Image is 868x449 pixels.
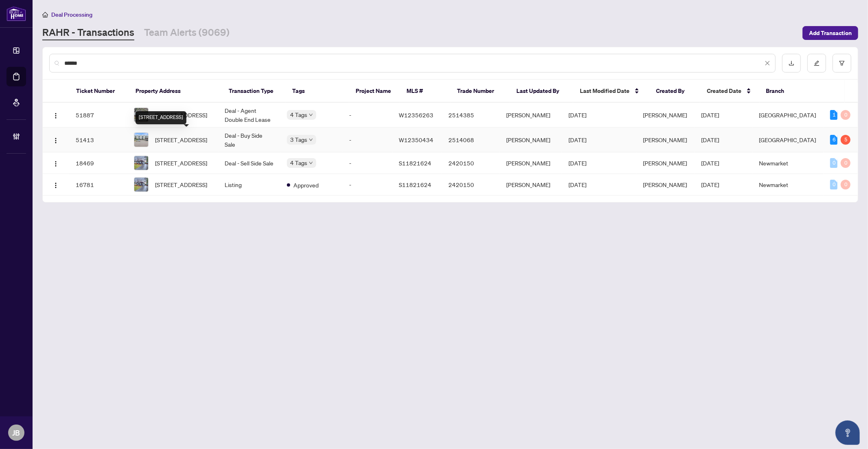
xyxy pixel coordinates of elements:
th: Transaction Type [222,80,286,103]
span: [PERSON_NAME] [643,111,687,119]
span: [STREET_ADDRESS] [155,158,207,167]
span: [DATE] [701,159,719,167]
span: edit [814,60,820,66]
div: 0 [841,158,851,168]
th: Ticket Number [70,80,129,103]
div: 0 [841,110,851,120]
img: thumbnail-img [134,108,148,122]
span: [PERSON_NAME] [643,159,687,167]
button: filter [833,54,851,73]
span: [DATE] [568,136,586,143]
th: MLS # [400,80,451,103]
td: - [343,128,392,152]
td: - [343,103,392,128]
span: W12356263 [399,111,433,119]
span: [DATE] [568,111,586,119]
span: W12350434 [399,136,433,143]
span: 4 Tags [290,158,307,167]
span: [PERSON_NAME] [643,136,687,143]
button: Open asap [835,420,860,445]
span: 4 Tags [290,110,307,119]
div: 5 [841,135,851,145]
img: Logo [52,137,59,144]
th: Last Modified Date [573,80,649,103]
span: [DATE] [701,136,719,143]
span: S11821624 [399,181,431,188]
span: close [765,60,770,66]
img: Logo [52,161,59,167]
a: Team Alerts (9069) [144,26,230,40]
img: thumbnail-img [134,156,148,170]
td: 51887 [69,103,127,128]
th: Created By [649,80,700,103]
span: JB [13,427,20,438]
td: - [343,152,392,174]
button: edit [807,54,826,73]
td: 2420150 [442,174,500,196]
span: S11821624 [399,159,431,167]
th: Tags [286,80,349,103]
td: 2514068 [442,128,500,152]
button: Logo [49,108,62,121]
div: [STREET_ADDRESS] [136,111,186,124]
span: [DATE] [568,159,586,167]
span: [DATE] [701,181,719,188]
span: [STREET_ADDRESS] [155,135,207,144]
span: 3 Tags [290,135,307,144]
img: logo [7,6,26,21]
td: [PERSON_NAME] [500,103,562,128]
div: 0 [841,180,851,189]
th: Property Address [129,80,222,103]
span: Created Date [707,86,741,95]
td: Deal - Sell Side Sale [219,152,281,174]
span: Add Transaction [809,26,852,40]
button: Logo [49,133,62,146]
td: 18469 [69,152,127,174]
td: [PERSON_NAME] [500,152,562,174]
td: Newmarket [752,174,824,196]
a: RAHR - Transactions [42,26,134,40]
td: 2420150 [442,152,500,174]
th: Last Updated By [510,80,573,103]
td: 51413 [69,128,127,152]
th: Trade Number [451,80,510,103]
button: Add Transaction [802,26,858,40]
span: down [309,161,313,165]
td: [PERSON_NAME] [500,128,562,152]
td: Deal - Buy Side Sale [219,128,281,152]
td: 2514385 [442,103,500,128]
div: 0 [830,180,837,189]
td: [GEOGRAPHIC_DATA] [752,128,824,152]
div: 6 [830,135,837,145]
td: [GEOGRAPHIC_DATA] [752,103,824,128]
div: 1 [830,110,837,120]
span: Deal Processing [51,11,92,18]
td: Listing [219,174,281,196]
button: download [782,54,801,73]
td: - [343,174,392,196]
img: thumbnail-img [134,178,148,191]
img: Logo [52,112,59,119]
span: Last Modified Date [580,86,630,95]
button: Logo [49,178,62,191]
button: Logo [49,156,62,169]
span: [DATE] [701,111,719,119]
td: 16781 [69,174,127,196]
span: [DATE] [568,181,586,188]
img: Logo [52,182,59,189]
img: thumbnail-img [134,133,148,147]
span: down [309,113,313,117]
span: [PERSON_NAME] [643,181,687,188]
span: down [309,138,313,142]
th: Created Date [700,80,760,103]
span: download [789,60,794,66]
div: 0 [830,158,837,168]
span: home [42,12,48,18]
td: Deal - Agent Double End Lease [219,103,281,128]
span: Approved [293,180,319,189]
span: [STREET_ADDRESS] [155,180,207,189]
td: [PERSON_NAME] [500,174,562,196]
span: [STREET_ADDRESS] [155,110,207,119]
th: Branch [760,80,823,103]
td: Newmarket [752,152,824,174]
